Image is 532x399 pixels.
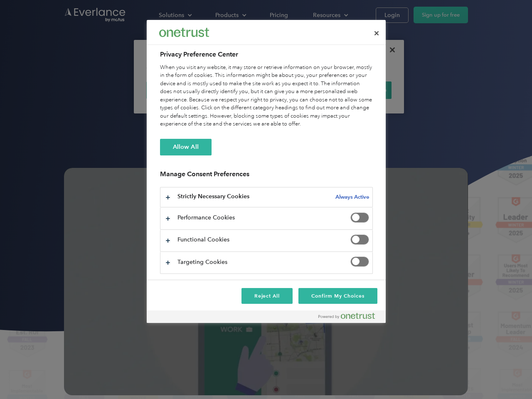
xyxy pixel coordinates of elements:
[147,20,386,323] div: Privacy Preference Center
[160,64,373,128] div: When you visit any website, it may store or retrieve information on your browser, mostly in the f...
[241,288,293,304] button: Reject All
[318,313,375,319] img: Powered by OneTrust Opens in a new Tab
[160,170,373,183] h3: Manage Consent Preferences
[160,139,212,155] button: Allow All
[147,20,386,323] div: Preference center
[367,24,386,42] button: Close
[159,24,209,41] div: Everlance
[61,49,103,67] input: Submit
[298,288,377,304] button: Confirm My Choices
[160,49,373,59] h2: Privacy Preference Center
[318,313,382,323] a: Powered by OneTrust Opens in a new Tab
[159,28,209,37] img: Everlance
